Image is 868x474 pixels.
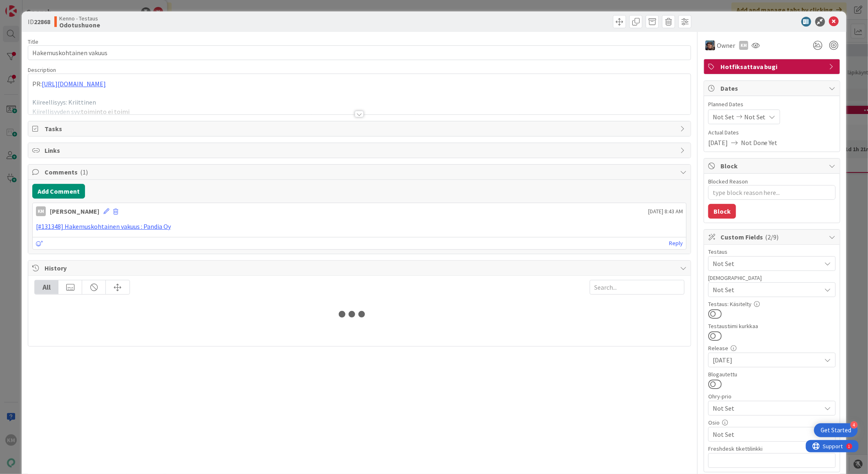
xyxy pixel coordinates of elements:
[28,38,38,45] label: Title
[741,138,778,148] span: Not Done Yet
[32,184,85,199] button: Add Comment
[708,138,728,148] span: [DATE]
[705,40,715,50] img: PP
[36,222,171,230] a: [#131348] Hakemuskohtainen vakuus : Pandia Oy
[713,259,821,268] span: Not Set
[32,79,687,89] p: PR:
[80,168,88,176] span: ( 1 )
[713,402,817,414] span: Not Set
[648,207,683,216] span: [DATE] 8:43 AM
[708,301,836,307] div: Testaus: Käsitelty
[708,275,836,281] div: [DEMOGRAPHIC_DATA]
[708,100,836,109] span: Planned Dates
[28,45,691,60] input: type card name here...
[708,446,836,452] div: Freshdesk tikettilinkki
[669,238,683,248] a: Reply
[717,40,735,50] span: Owner
[814,423,858,437] div: Open Get Started checklist, remaining modules: 4
[720,232,825,242] span: Custom Fields
[43,3,45,10] div: 1
[590,280,685,295] input: Search...
[34,18,50,26] b: 22868
[708,345,836,351] div: Release
[17,1,37,11] span: Support
[708,249,836,255] div: Testaus
[42,80,106,88] a: [URL][DOMAIN_NAME]
[713,285,821,295] span: Not Set
[850,421,858,429] div: 4
[708,323,836,329] div: Testaustiimi kurkkaa
[50,206,99,216] div: [PERSON_NAME]
[744,112,766,122] span: Not Set
[36,206,46,216] div: KM
[45,124,676,134] span: Tasks
[708,204,736,219] button: Block
[28,66,56,74] span: Description
[59,22,100,28] b: Odotushuone
[739,41,748,50] div: KM
[45,167,676,177] span: Comments
[720,62,825,72] span: Hotfiksattava bugi
[720,161,825,171] span: Block
[45,145,676,155] span: Links
[59,15,100,22] span: Kenno - Testaus
[720,83,825,93] span: Dates
[708,178,748,185] label: Blocked Reason
[45,263,676,273] span: History
[35,280,58,294] div: All
[708,371,836,377] div: Blogautettu
[821,426,851,434] div: Get Started
[708,128,836,137] span: Actual Dates
[713,355,821,365] span: [DATE]
[28,17,50,27] span: ID
[765,233,779,241] span: ( 2/9 )
[713,112,734,122] span: Not Set
[713,429,821,439] span: Not Set
[708,394,836,399] div: Ohry-prio
[708,420,836,425] div: Osio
